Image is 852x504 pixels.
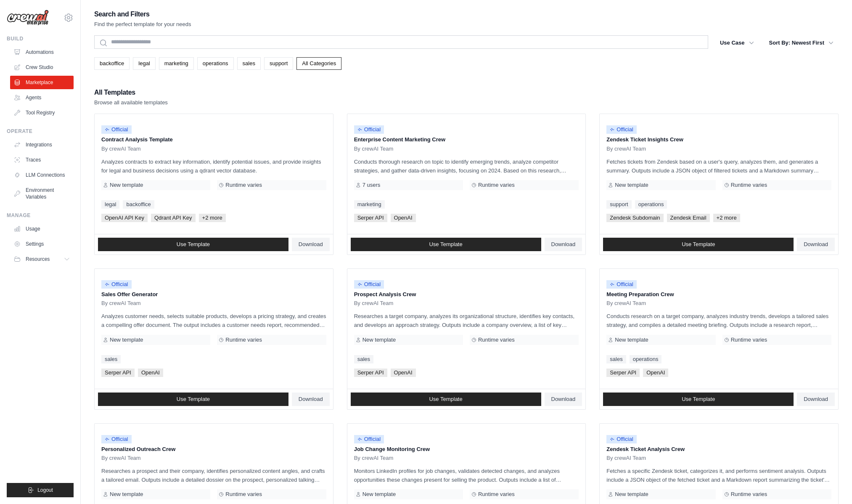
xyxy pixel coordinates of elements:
[138,369,163,377] span: OpenAI
[606,467,831,484] p: Fetches a specific Zendesk ticket, categorizes it, and performs sentiment analysis. Outputs inclu...
[630,355,662,363] a: operations
[94,8,191,20] h2: Search and Filters
[110,182,143,188] span: New template
[354,290,579,299] p: Prospect Analysis Crew
[94,98,168,107] p: Browse all available templates
[606,135,831,144] p: Zendesk Ticket Insights Crew
[177,241,210,248] span: Use Template
[351,238,541,251] a: Use Template
[354,200,385,209] a: marketing
[362,182,381,188] span: 7 users
[133,57,155,70] a: legal
[603,393,794,406] a: Use Template
[354,355,373,363] a: sales
[101,135,326,144] p: Contract Analysis Template
[545,393,582,406] a: Download
[804,241,828,248] span: Download
[391,214,416,222] span: OpenAI
[292,238,330,251] a: Download
[101,467,326,484] p: Researches a prospect and their company, identifies personalized content angles, and crafts a tai...
[354,146,394,152] span: By crewAI Team
[478,182,515,188] span: Runtime varies
[101,312,326,329] p: Analyzes customer needs, selects suitable products, develops a pricing strategy, and creates a co...
[98,238,288,251] a: Use Template
[606,455,646,462] span: By crewAI Team
[797,393,835,406] a: Download
[391,369,416,377] span: OpenAI
[26,256,50,263] span: Resources
[713,214,740,222] span: +2 more
[299,396,323,403] span: Download
[731,337,767,343] span: Runtime varies
[10,183,74,204] a: Environment Variables
[635,200,667,209] a: operations
[354,125,384,134] span: Official
[354,135,579,144] p: Enterprise Content Marketing Crew
[606,445,831,454] p: Zendesk Ticket Analysis Crew
[101,455,141,462] span: By crewAI Team
[10,252,74,266] button: Resources
[10,106,74,119] a: Tool Registry
[237,57,261,70] a: sales
[123,200,154,209] a: backoffice
[37,487,53,493] span: Logout
[101,435,132,443] span: Official
[478,337,515,343] span: Runtime varies
[551,396,576,403] span: Download
[682,396,715,403] span: Use Template
[7,128,74,135] div: Operate
[362,491,396,498] span: New template
[606,125,637,134] span: Official
[10,45,74,59] a: Automations
[362,337,396,343] span: New template
[98,393,288,406] a: Use Template
[354,214,387,222] span: Serper API
[354,435,384,443] span: Official
[731,491,767,498] span: Runtime varies
[101,200,119,209] a: legal
[354,455,394,462] span: By crewAI Team
[606,200,631,209] a: support
[225,182,262,188] span: Runtime varies
[110,337,143,343] span: New template
[551,241,576,248] span: Download
[199,214,226,222] span: +2 more
[101,355,121,363] a: sales
[7,35,74,42] div: Build
[101,146,141,152] span: By crewAI Team
[10,237,74,251] a: Settings
[354,369,387,377] span: Serper API
[615,337,648,343] span: New template
[615,491,648,498] span: New template
[606,369,640,377] span: Serper API
[354,445,579,454] p: Job Change Monitoring Crew
[606,146,646,152] span: By crewAI Team
[299,241,323,248] span: Download
[606,355,626,363] a: sales
[101,369,135,377] span: Serper API
[296,57,341,70] a: All Categories
[797,238,835,251] a: Download
[354,157,579,175] p: Conducts thorough research on topic to identify emerging trends, analyze competitor strategies, a...
[110,491,143,498] span: New template
[7,483,74,497] button: Logout
[101,300,141,307] span: By crewAI Team
[545,238,582,251] a: Download
[10,76,74,89] a: Marketplace
[177,396,210,403] span: Use Template
[101,125,132,134] span: Official
[478,491,515,498] span: Runtime varies
[101,214,148,222] span: OpenAI API Key
[10,222,74,236] a: Usage
[606,312,831,329] p: Conducts research on a target company, analyzes industry trends, develops a tailored sales strate...
[354,467,579,484] p: Monitors LinkedIn profiles for job changes, validates detected changes, and analyzes opportunitie...
[603,238,794,251] a: Use Template
[292,393,330,406] a: Download
[606,290,831,299] p: Meeting Preparation Crew
[10,91,74,104] a: Agents
[606,280,637,289] span: Official
[354,312,579,329] p: Researches a target company, analyzes its organizational structure, identifies key contacts, and ...
[606,214,663,222] span: Zendesk Subdomain
[804,396,828,403] span: Download
[225,491,262,498] span: Runtime varies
